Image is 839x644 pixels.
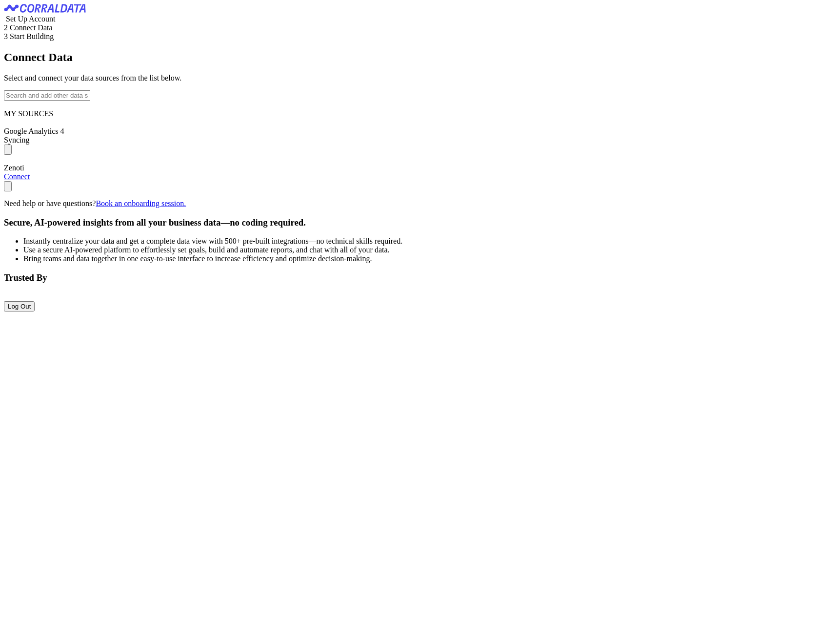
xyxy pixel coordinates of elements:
[23,237,835,246] li: Instantly centralize your data and get a complete data view with 500+ pre-built integrations—no t...
[4,136,29,144] span: Syncing
[4,90,90,101] input: Search and add other data sources
[10,32,54,41] span: Start Building
[4,199,835,208] p: Need help or have questions?
[4,272,835,283] h3: Trusted By
[6,15,55,23] span: Set Up Account
[96,199,186,208] a: Book an onboarding session.
[23,254,835,263] li: Bring teams and data together in one easy-to-use interface to increase efficiency and optimize de...
[4,217,835,228] h3: Secure, AI-powered insights from all your business data—no coding required.
[23,246,835,254] li: Use a secure AI-powered platform to effortlessly set goals, build and automate reports, and chat ...
[4,74,835,83] p: Select and connect your data sources from the list below.
[10,23,53,32] span: Connect Data
[4,109,835,118] div: MY SOURCES
[4,301,35,312] button: Log Out
[4,51,835,64] h2: Connect Data
[4,127,835,136] div: Google Analytics 4
[4,172,30,181] a: Connect
[4,23,8,32] span: 2
[4,164,835,172] div: Zenoti
[4,32,8,41] span: 3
